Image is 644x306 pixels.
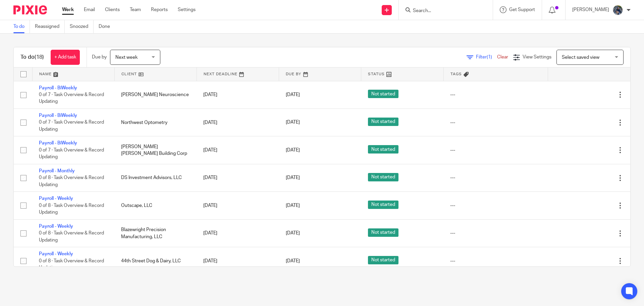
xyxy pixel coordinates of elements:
span: Not started [368,145,398,154]
span: [DATE] [286,203,300,208]
a: Reassigned [35,20,65,33]
span: Not started [368,228,398,237]
td: [DATE] [197,219,279,247]
div: --- [450,258,541,264]
span: (1) [487,55,492,59]
span: Tags [450,72,462,76]
span: [DATE] [286,176,300,180]
span: Filter [476,55,497,59]
td: [PERSON_NAME] [PERSON_NAME] Building Corp [114,136,197,164]
a: Payroll - Monthly [39,169,75,173]
a: Payroll - BiWeekly [39,141,77,145]
td: DS Investment Advisors, LLC [114,164,197,191]
a: Payroll - BiWeekly [39,113,77,118]
div: --- [450,230,541,236]
img: Pixie [13,5,47,14]
span: Get Support [509,7,535,12]
td: Blazewright Precision Manufacturing, LLC [114,219,197,247]
span: 0 of 7 · Task Overview & Record Updating [39,148,104,160]
a: Clients [105,6,120,13]
span: [DATE] [286,148,300,152]
td: Northwest Optometry [114,108,197,136]
a: Snoozed [70,20,94,33]
p: [PERSON_NAME] [572,6,609,13]
span: 0 of 8 · Task Overview & Record Updating [39,175,104,187]
span: 0 of 8 · Task Overview & Record Updating [39,231,104,243]
div: --- [450,202,541,209]
span: View Settings [523,55,551,59]
td: [DATE] [197,81,279,108]
a: Payroll - Weekly [39,196,73,201]
span: 0 of 8 · Task Overview & Record Updating [39,259,104,270]
span: 0 of 7 · Task Overview & Record Updating [39,120,104,132]
a: + Add task [51,50,80,65]
a: Payroll - Weekly [39,224,73,229]
span: Not started [368,118,398,126]
td: [DATE] [197,164,279,191]
td: 44th Street Dog & Dairy, LLC [114,247,197,275]
a: Team [130,6,141,13]
a: Email [84,6,95,13]
td: [DATE] [197,247,279,275]
span: Not started [368,90,398,98]
a: Settings [178,6,196,13]
span: Select saved view [562,55,599,60]
span: [DATE] [286,231,300,236]
input: Search [412,8,473,14]
a: Payroll - BiWeekly [39,86,77,90]
a: Payroll - Weekly [39,252,73,256]
div: --- [450,119,541,126]
td: [DATE] [197,192,279,219]
td: [DATE] [197,108,279,136]
a: To do [13,20,30,33]
p: Due by [92,54,107,60]
span: Not started [368,256,398,264]
img: 20210918_184149%20(2).jpg [612,5,623,15]
a: Reports [151,6,168,13]
span: Not started [368,201,398,209]
td: Outscape, LLC [114,192,197,219]
div: --- [450,174,541,181]
td: [DATE] [197,136,279,164]
td: [PERSON_NAME] Neuroscience [114,81,197,108]
a: Done [99,20,115,33]
a: Work [62,6,74,13]
span: Next week [115,55,138,60]
span: 0 of 8 · Task Overview & Record Updating [39,203,104,215]
span: (18) [35,54,44,60]
span: [DATE] [286,259,300,263]
span: [DATE] [286,92,300,97]
span: [DATE] [286,120,300,125]
h1: To do [20,54,44,61]
span: 0 of 7 · Task Overview & Record Updating [39,92,104,104]
div: --- [450,91,541,98]
a: Clear [497,55,508,59]
div: --- [450,147,541,154]
span: Not started [368,173,398,181]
